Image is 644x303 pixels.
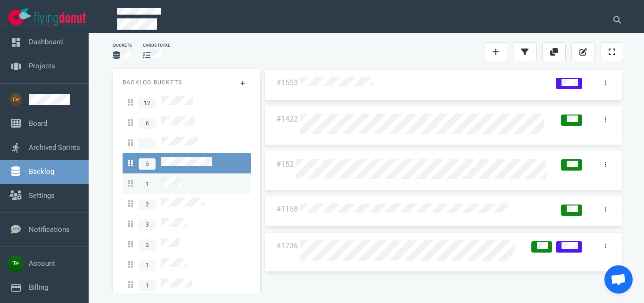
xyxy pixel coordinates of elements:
[276,241,298,250] a: #1236
[276,160,294,169] a: #152
[604,265,633,294] a: Chat abierto
[139,219,156,230] span: 3
[29,119,47,128] a: Board
[29,225,70,234] a: Notifications
[123,113,251,133] a: 6
[139,199,156,210] span: 2
[139,179,156,190] span: 1
[123,153,251,173] a: 5
[34,12,86,25] img: Flying Donut text logo
[276,205,298,213] a: #1158
[29,191,55,200] a: Settings
[139,280,156,291] span: 1
[29,62,55,70] a: Projects
[276,115,298,123] a: #1422
[113,42,132,49] div: Buckets
[29,143,80,152] a: Archived Sprints
[123,92,251,113] a: 12
[139,98,156,109] span: 12
[143,42,170,49] div: cards total
[29,167,54,176] a: Backlog
[29,259,55,268] a: Account
[29,38,63,46] a: Dashboard
[123,275,251,295] a: 1
[123,234,251,254] a: 2
[29,283,48,292] a: Billing
[123,254,251,275] a: 1
[123,214,251,234] a: 3
[139,158,156,170] span: 5
[123,173,251,194] a: 1
[139,260,156,271] span: 1
[123,78,251,87] p: Backlog Buckets
[276,78,298,87] a: #1553
[139,118,156,129] span: 6
[139,239,156,251] span: 2
[123,194,251,214] a: 2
